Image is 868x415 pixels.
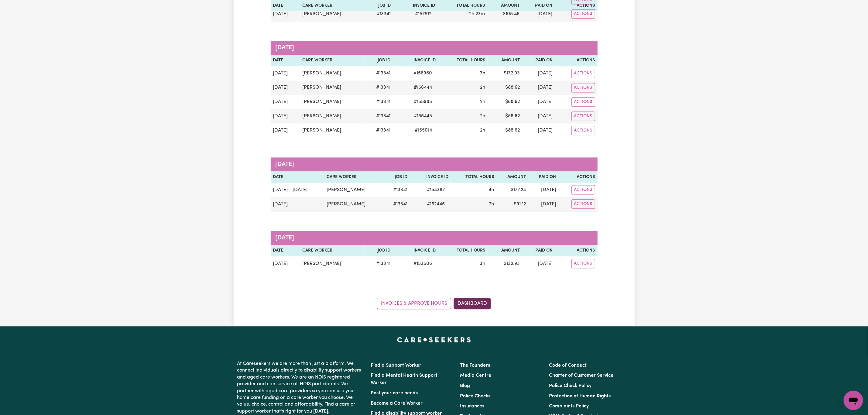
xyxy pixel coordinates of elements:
th: Job ID [365,245,393,256]
span: # 155985 [410,98,436,105]
button: Actions [571,111,595,121]
td: [PERSON_NAME] [300,66,365,81]
a: Complaints Policy [549,404,589,409]
caption: [DATE] [271,41,598,55]
th: Job ID [365,55,393,66]
th: Amount [488,55,522,66]
span: 2 hours [489,202,494,207]
iframe: Button to launch messaging window, conversation in progress [844,391,863,410]
th: Paid On [522,55,555,66]
td: [DATE] [522,95,555,109]
td: # 13341 [384,183,410,197]
td: [DATE] [271,197,324,211]
span: # 154387 [423,186,448,194]
a: Police Checks [460,394,490,399]
span: # 155448 [410,112,436,120]
button: Actions [571,69,595,78]
td: [PERSON_NAME] [324,183,384,197]
button: Actions [571,126,595,135]
span: 3 hours [480,71,485,76]
a: Police Check Policy [549,383,592,388]
button: Actions [571,83,595,92]
td: $ 132.93 [488,66,522,81]
th: Amount [496,171,528,183]
td: # 13341 [365,256,393,271]
span: 4 hours [489,187,494,192]
a: Become a Care Worker [371,401,423,406]
button: Actions [571,199,595,209]
a: Protection of Human Rights [549,394,611,399]
a: Find a Mental Health Support Worker [371,373,438,385]
a: The Founders [460,363,490,368]
a: Charter of Customer Service [549,373,613,378]
span: # 156960 [410,70,436,77]
td: # 13341 [384,197,410,211]
button: Actions [571,97,595,107]
button: Actions [571,9,595,19]
span: 2 hours [480,128,485,133]
td: [PERSON_NAME] [324,197,384,211]
td: [DATE] [528,183,558,197]
th: Date [271,55,300,66]
td: $ 88.62 [488,81,522,95]
td: $ 88.62 [488,109,522,123]
td: $ 177.24 [496,183,528,197]
a: Post your care needs [371,391,418,396]
td: [DATE] [522,109,555,123]
a: Dashboard [454,298,491,309]
td: $ 91.12 [496,197,528,211]
td: $ 132.93 [488,256,522,271]
a: Careseekers home page [397,337,471,342]
button: Actions [571,185,595,194]
td: [DATE] [522,66,555,81]
th: Paid On [522,245,555,256]
th: Paid On [528,171,558,183]
th: Care Worker [324,171,384,183]
th: Total Hours [438,55,488,66]
td: # 13341 [365,81,393,95]
td: [DATE] [528,197,558,211]
td: [DATE] [271,81,300,95]
td: # 13341 [365,123,393,138]
td: # 13341 [365,95,393,109]
td: [DATE] [522,7,555,21]
td: [DATE] - [DATE] [271,183,324,197]
button: Actions [571,259,595,268]
td: [DATE] [271,123,300,138]
td: [PERSON_NAME] [300,95,365,109]
td: $ 105.46 [487,7,522,21]
caption: [DATE] [271,231,598,245]
th: Invoice ID [410,171,451,183]
a: Invoices & Approve Hours [377,298,451,309]
th: Job ID [384,171,410,183]
td: [DATE] [271,256,300,271]
td: # 13341 [365,7,393,21]
td: [DATE] [522,256,555,271]
td: [DATE] [271,66,300,81]
td: [PERSON_NAME] [300,81,365,95]
a: Insurances [460,404,484,409]
span: # 153506 [410,260,436,267]
th: Total Hours [438,245,488,256]
th: Date [271,171,324,183]
th: Date [271,245,300,256]
span: # 156444 [410,84,436,91]
th: Care Worker [300,245,365,256]
th: Actions [555,245,597,256]
span: 2 hours 23 minutes [469,12,485,16]
td: [DATE] [271,7,300,21]
caption: [DATE] [271,157,598,171]
a: Find a Support Worker [371,363,422,368]
td: [DATE] [271,109,300,123]
a: Media Centre [460,373,491,378]
td: [DATE] [271,95,300,109]
a: Code of Conduct [549,363,587,368]
td: [DATE] [522,81,555,95]
td: # 13341 [365,66,393,81]
th: Total Hours [451,171,496,183]
td: $ 88.62 [488,123,522,138]
span: 2 hours [480,114,485,118]
th: Invoice ID [393,245,438,256]
span: 2 hours [480,99,485,104]
th: Actions [555,55,597,66]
